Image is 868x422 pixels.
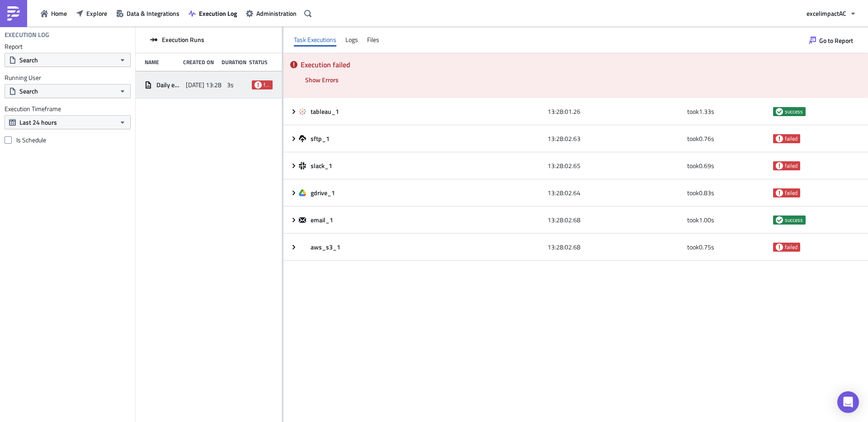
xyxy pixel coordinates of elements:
span: 3s [227,81,234,89]
span: Data & Integrations [127,9,179,18]
span: slack_1 [311,162,334,170]
span: failed [785,244,797,251]
span: failed [776,162,783,169]
label: Is Schedule [5,136,131,144]
button: Data & Integrations [112,6,184,20]
span: failed [255,81,262,89]
span: tableau_1 [311,108,340,116]
button: Administration [241,6,301,20]
button: Execution Log [184,6,241,20]
span: Explore [86,9,107,18]
span: Daily ePulse [156,81,181,89]
span: Home [51,9,67,18]
div: took 1.33 s [687,103,769,120]
span: success [776,216,783,224]
span: Execution Log [199,9,237,18]
span: success [776,108,783,115]
div: 13:28:02.64 [547,185,683,201]
h5: Execution failed [301,61,861,68]
span: failed [785,135,797,142]
span: Execution Runs [162,36,204,44]
div: Status [249,59,268,66]
h4: Execution Log [5,31,49,39]
span: email_1 [311,216,335,224]
span: sftp_1 [311,135,331,143]
div: Name [145,59,179,66]
button: Go to Report [804,33,858,47]
div: took 0.69 s [687,158,769,174]
div: took 0.76 s [687,131,769,147]
label: Running User [5,74,131,82]
button: Search [5,53,131,67]
label: Execution Timeframe [5,105,131,113]
button: Show Errors [301,73,343,87]
span: success [785,216,803,224]
span: failed [776,189,783,197]
img: PushMetrics [6,6,21,21]
div: 13:28:02.65 [547,158,683,174]
span: Last 24 hours [19,117,57,127]
span: [DATE] 13:28 [186,81,222,89]
button: Explore [71,6,112,20]
div: Created On [183,59,217,66]
label: Report [5,42,131,51]
span: failed [776,244,783,251]
span: Show Errors [305,75,339,84]
div: took 0.75 s [687,239,769,255]
span: Search [19,86,38,96]
div: 13:28:02.68 [547,212,683,228]
span: failed [785,189,797,197]
div: Files [367,33,379,47]
span: aws_s3_1 [311,243,342,251]
span: Administration [256,9,297,18]
span: gdrive_1 [311,189,336,197]
div: 13:28:02.68 [547,239,683,255]
span: Go to Report [819,36,853,45]
button: Last 24 hours [5,115,131,129]
button: Search [5,84,131,98]
button: Home [36,6,71,20]
span: failed [785,162,797,169]
div: Task Executions [294,33,336,47]
div: took 0.83 s [687,185,769,201]
div: Logs [345,33,358,47]
div: 13:28:02.63 [547,131,683,147]
div: 13:28:01.26 [547,103,683,120]
button: excelimpactAC [802,6,861,20]
span: success [785,108,803,115]
span: failed [264,81,270,89]
span: excelimpact AC [807,9,846,18]
span: failed [776,135,783,142]
span: Search [19,55,38,65]
div: Duration [222,59,245,66]
div: Open Intercom Messenger [837,391,859,413]
div: took 1.00 s [687,212,769,228]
